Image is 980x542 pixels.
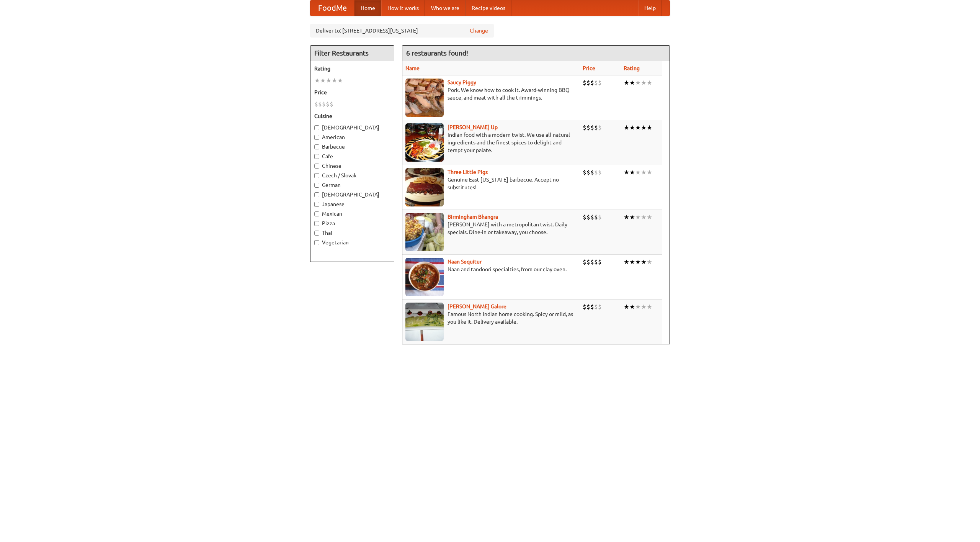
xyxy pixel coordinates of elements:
[590,123,594,132] li: $
[310,24,494,38] div: Deliver to: [STREET_ADDRESS][US_STATE]
[322,100,326,108] li: $
[314,144,319,149] input: Barbecue
[635,213,641,221] li: ★
[647,303,652,311] li: ★
[470,27,488,34] a: Change
[635,258,641,266] li: ★
[310,0,354,16] a: FoodMe
[598,303,602,311] li: $
[405,86,577,102] p: Pork. We know how to cook it. Award-winning BBQ sauce, and meat with all the trimmings.
[448,79,476,85] b: Saucy Piggy
[641,123,647,132] li: ★
[635,123,641,132] li: ★
[314,202,319,207] input: Japanese
[314,88,390,96] h5: Price
[330,100,333,108] li: $
[629,258,635,266] li: ★
[314,164,319,169] input: Chinese
[314,239,390,246] label: Vegetarian
[583,258,586,266] li: $
[314,100,318,108] li: $
[590,213,594,221] li: $
[314,229,390,237] label: Thai
[590,258,594,266] li: $
[594,213,598,221] li: $
[647,79,652,87] li: ★
[314,221,319,226] input: Pizza
[314,143,390,151] label: Barbecue
[448,124,498,130] a: [PERSON_NAME] Up
[314,133,390,141] label: American
[641,258,647,266] li: ★
[629,123,635,132] li: ★
[405,213,444,251] img: bhangra.jpg
[629,303,635,311] li: ★
[314,76,320,85] li: ★
[598,213,602,221] li: $
[314,172,390,179] label: Czech / Slovak
[381,0,425,16] a: How it works
[448,259,482,265] a: Naan Sequitur
[641,303,647,311] li: ★
[583,213,586,221] li: $
[624,123,629,132] li: ★
[583,123,586,132] li: $
[586,168,590,177] li: $
[647,213,652,221] li: ★
[641,213,647,221] li: ★
[465,0,511,16] a: Recipe videos
[314,211,319,216] input: Mexican
[635,79,641,87] li: ★
[586,79,590,87] li: $
[314,200,390,208] label: Japanese
[598,168,602,177] li: $
[314,154,319,159] input: Cafe
[405,131,577,154] p: Indian food with a modern twist. We use all-natural ingredients and the finest spices to delight ...
[624,213,629,221] li: ★
[586,123,590,132] li: $
[326,76,332,85] li: ★
[448,214,498,220] b: Birmingham Bhangra
[314,191,390,198] label: [DEMOGRAPHIC_DATA]
[405,79,444,117] img: saucy.jpg
[332,76,337,85] li: ★
[405,258,444,296] img: naansequitur.jpg
[337,76,343,85] li: ★
[583,79,586,87] li: $
[624,168,629,177] li: ★
[624,79,629,87] li: ★
[638,0,662,16] a: Help
[314,135,319,140] input: American
[590,79,594,87] li: $
[647,168,652,177] li: ★
[590,168,594,177] li: $
[354,0,381,16] a: Home
[405,265,577,273] p: Naan and tandoori specialties, from our clay oven.
[314,124,390,131] label: [DEMOGRAPHIC_DATA]
[647,123,652,132] li: ★
[635,168,641,177] li: ★
[629,213,635,221] li: ★
[448,303,506,309] b: [PERSON_NAME] Galore
[314,240,319,245] input: Vegetarian
[641,168,647,177] li: ★
[314,65,390,72] h5: Rating
[598,79,602,87] li: $
[624,258,629,266] li: ★
[326,100,330,108] li: $
[448,169,488,175] a: Three Little Pigs
[598,258,602,266] li: $
[635,303,641,311] li: ★
[405,310,577,326] p: Famous North Indian home cooking. Spicy or mild, as you like it. Delivery available.
[583,65,595,71] a: Price
[314,125,319,130] input: [DEMOGRAPHIC_DATA]
[598,123,602,132] li: $
[624,65,640,71] a: Rating
[314,173,319,178] input: Czech / Slovak
[425,0,465,16] a: Who we are
[320,76,326,85] li: ★
[405,123,444,162] img: curryup.jpg
[583,303,586,311] li: $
